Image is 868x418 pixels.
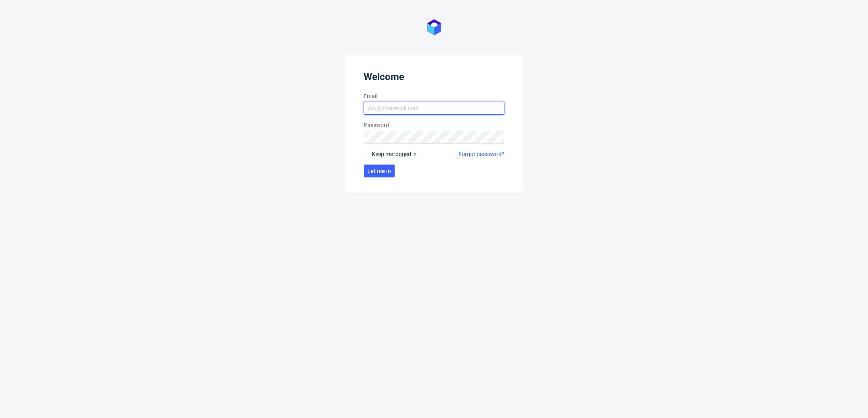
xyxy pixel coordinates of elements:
[372,150,417,158] span: Keep me logged in
[364,121,504,129] label: Password
[364,165,395,177] button: Let me in
[459,150,504,158] a: Forgot password?
[364,71,504,86] header: Welcome
[364,102,504,115] input: you@youremail.com
[367,168,391,174] span: Let me in
[364,92,504,100] label: Email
